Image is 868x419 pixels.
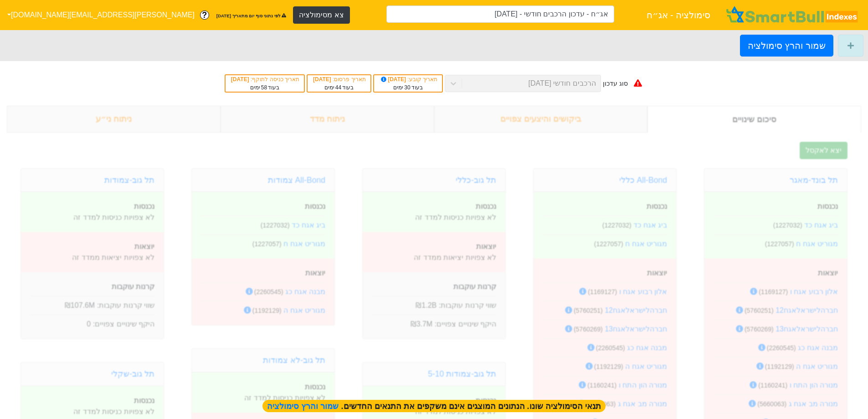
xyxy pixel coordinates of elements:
[313,76,333,83] span: [DATE]
[605,306,667,314] a: חברהלישראלאגח12
[372,315,496,330] div: היקף שינויים צפויים :
[428,369,496,378] a: תל גוב-צמודות 5-10
[619,381,667,389] a: מנורה הון התח ו
[647,202,667,210] strong: נכנסות
[767,344,796,352] small: ( 2260545 )
[574,326,603,333] small: ( 5760269 )
[292,221,325,229] a: ביג אגח כד
[30,252,154,263] p: לא צפויות יציאות ממדד זה
[796,362,838,370] a: מגוריט אגח ה
[372,252,496,263] p: לא צפויות יציאות ממדד זה
[476,202,496,210] strong: נכנסות
[335,84,341,91] span: 44
[261,84,267,91] span: 58
[740,35,833,57] button: שמור והרץ סימולציה
[625,240,667,248] a: מגוריט אגח ח
[134,397,154,404] strong: נכנסות
[627,344,667,352] a: מבנה אגח כג
[285,288,325,295] a: מבנה אגח כג
[796,240,838,248] a: מגוריט אגח ח
[594,240,623,248] small: ( 1227057 )
[379,75,437,83] div: תאריך קובע :
[7,106,221,133] div: ניתוח ני״ע
[817,202,838,210] strong: נכנסות
[800,142,847,159] button: יצא לאקסל
[283,306,325,314] a: מגוריט אגח ה
[759,288,788,295] small: ( 1169127 )
[305,269,325,277] strong: יוצאות
[263,356,325,365] a: תל גוב-לא צמודות
[379,83,437,92] div: בעוד ימים
[619,176,667,185] a: All-Bond כללי
[476,397,496,404] strong: נכנסות
[30,315,154,330] div: היקף שינויים צפויים :
[268,176,325,185] a: All-Bond צמודות
[588,288,617,295] small: ( 1169127 )
[758,382,787,389] small: ( 1160241 )
[765,240,794,248] small: ( 1227057 )
[647,106,861,133] div: סיכום שינויים
[231,76,251,83] span: [DATE]
[745,307,774,314] small: ( 5760251 )
[404,84,410,91] span: 30
[765,363,794,370] small: ( 1192129 )
[230,83,299,92] div: בעוד ימים
[594,363,623,370] small: ( 1192129 )
[305,202,325,210] strong: נכנסות
[134,202,154,210] strong: נכנסות
[633,221,667,229] a: ביג אגח כד
[647,6,711,24] span: סימולציה - אג״ח
[602,222,632,229] small: ( 1227032 )
[453,283,496,290] strong: קרנות עוקבות
[605,325,667,333] a: חברהלישראלאגח13
[30,296,154,311] div: שווי קרנות עוקבות :
[215,12,288,19] span: לפי נתוני סוף יום מתאריך [DATE]
[574,307,603,314] small: ( 5760251 )
[252,307,282,314] small: ( 1192129 )
[790,381,838,389] a: מנורה הון התח ו
[267,402,341,411] span: שמור והרץ סימולציה
[587,382,616,389] small: ( 1160241 )
[776,306,838,314] a: חברהלישראלאגח12
[262,400,606,412] span: תנאי הסימולציה שונו. הנתונים המוצגים אינם משקפים את התנאים החדשים.
[112,283,154,290] strong: קרנות עוקבות
[790,176,838,185] a: תל בונד-מאגר
[411,320,433,328] span: ₪3.7M
[798,344,838,352] a: מבנה אגח כג
[724,6,861,24] img: SmartBull
[201,393,325,403] p: לא צפויות כניסות למדד זה
[261,222,290,229] small: ( 1227032 )
[221,106,434,133] div: ניתוח מדד
[111,369,154,378] a: תל גוב-שקלי
[312,83,366,92] div: בעוד ימים
[596,344,625,352] small: ( 2260545 )
[65,301,95,309] span: ₪107.6M
[647,269,667,277] strong: יוצאות
[603,79,628,88] div: סוג עדכון
[312,75,366,83] div: תאריך פרסום :
[790,288,838,295] a: אלון רבוע אגח ו
[773,222,802,229] small: ( 1227032 )
[380,76,408,83] span: [DATE]
[386,5,614,23] input: אג״ח - עדכון הרכבים חודשי - 29/10/25
[252,240,282,248] small: ( 1227057 )
[87,320,91,328] span: 0
[619,288,667,295] a: אלון רבוע אגח ו
[230,75,299,83] div: תאריך כניסה לתוקף :
[625,362,667,370] a: מגוריט אגח ה
[30,212,154,223] p: לא צפויות כניסות למדד זה
[456,176,496,185] a: תל גוב-כללי
[202,9,207,21] span: ?
[416,301,437,309] span: ₪1.2B
[818,269,838,277] strong: יוצאות
[745,326,774,333] small: ( 5760269 )
[104,176,154,185] a: תל גוב-צמודות
[476,243,496,250] strong: יוצאות
[434,106,648,133] div: ביקושים והיצעים צפויים
[305,383,325,391] strong: נכנסות
[372,212,496,223] p: לא צפויות כניסות למדד זה
[134,243,154,250] strong: יוצאות
[283,240,325,248] a: מגוריט אגח ח
[804,221,838,229] a: ביג אגח כד
[372,296,496,311] div: שווי קרנות עוקבות :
